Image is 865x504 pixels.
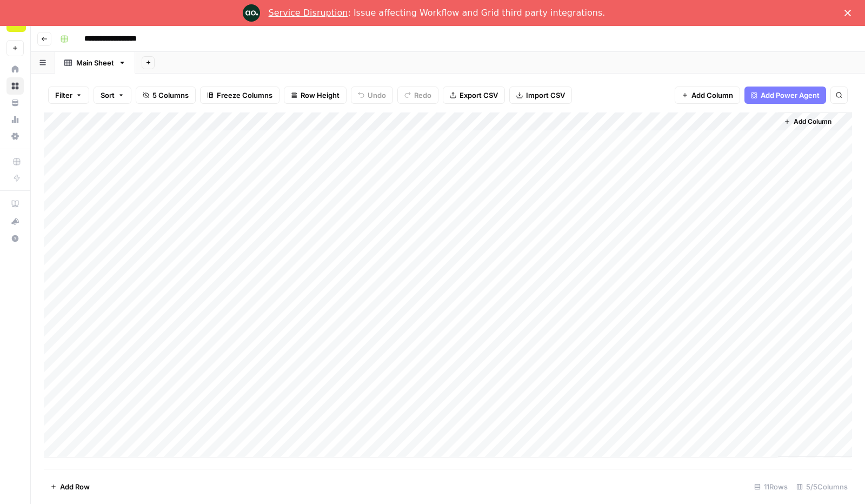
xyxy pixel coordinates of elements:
span: Add Column [691,90,733,101]
button: Row Height [284,87,347,104]
span: 5 Columns [152,90,189,101]
button: Redo [397,87,438,104]
a: Service Disruption [269,8,348,18]
div: What's new? [7,213,23,229]
span: Filter [55,90,72,101]
span: Import CSV [526,90,565,101]
button: Import CSV [509,87,572,104]
div: : Issue affecting Workflow and Grid third party integrations. [269,8,605,18]
span: Row Height [301,90,340,101]
a: Your Data [6,94,24,111]
a: Home [6,61,24,78]
span: Redo [414,90,431,101]
button: Sort [94,87,131,104]
div: Main Sheet [76,57,114,68]
span: Sort [101,90,115,101]
button: Add Row [44,478,96,495]
a: AirOps Academy [6,195,24,213]
button: Export CSV [443,87,505,104]
span: Add Power Agent [761,90,820,101]
span: Freeze Columns [217,90,272,101]
span: Add Column [794,117,831,127]
img: Profile image for Engineering [243,4,260,22]
button: Filter [48,87,89,104]
button: 5 Columns [136,87,196,104]
span: Add Row [60,481,90,492]
button: Add Column [780,115,836,129]
span: Export CSV [460,90,498,101]
div: 5/5 Columns [792,478,852,495]
button: Freeze Columns [200,87,280,104]
button: Undo [351,87,393,104]
a: Settings [6,128,24,145]
button: Add Power Agent [744,87,826,104]
a: Main Sheet [55,52,135,74]
div: 11 Rows [750,478,792,495]
button: Help + Support [6,230,24,247]
a: Browse [6,77,24,95]
a: Usage [6,111,24,128]
div: Close [844,10,855,16]
button: What's new? [6,213,24,230]
span: Undo [368,90,386,101]
button: Add Column [675,87,740,104]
